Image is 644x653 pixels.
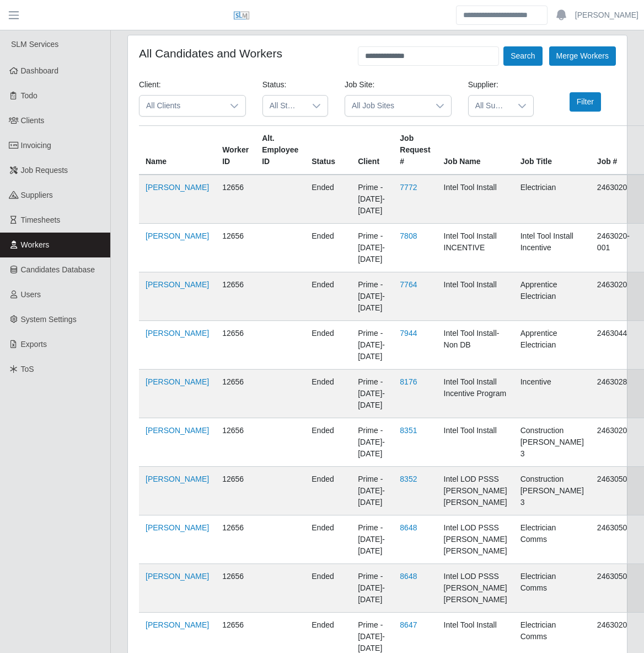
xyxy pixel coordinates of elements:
[514,126,591,175] th: Job Title
[514,272,591,321] td: Apprentice Electrician
[146,377,209,386] a: [PERSON_NAME]
[146,280,209,289] a: [PERSON_NAME]
[21,365,34,373] span: ToS
[400,329,417,338] a: 7944
[305,370,351,418] td: ended
[503,46,542,66] button: Search
[591,370,638,418] td: 2463028
[139,79,161,91] label: Client:
[21,315,77,324] span: System Settings
[437,126,514,175] th: Job Name
[514,321,591,370] td: Apprentice Electrician
[21,340,47,349] span: Exports
[146,329,209,338] a: [PERSON_NAME]
[468,79,498,91] label: Supplier:
[400,377,417,386] a: 8176
[216,224,255,272] td: 12656
[351,370,393,418] td: Prime - [DATE]-[DATE]
[146,231,209,240] a: [PERSON_NAME]
[345,96,429,116] span: All Job Sites
[514,224,591,272] td: Intel Tool Install Incentive
[514,370,591,418] td: Incentive
[570,92,601,112] button: Filter
[216,418,255,467] td: 12656
[146,620,209,629] a: [PERSON_NAME]
[305,467,351,515] td: ended
[591,564,638,613] td: 2463050
[400,183,417,192] a: 7772
[351,224,393,272] td: Prime - [DATE]-[DATE]
[591,321,638,370] td: 2463044
[591,418,638,467] td: 2463020
[514,175,591,224] td: Electrician
[351,418,393,467] td: Prime - [DATE]-[DATE]
[263,96,305,116] span: All Statuses
[437,467,514,515] td: Intel LOD PSSS [PERSON_NAME] [PERSON_NAME]
[255,126,305,175] th: Alt. Employee ID
[21,191,53,199] span: Suppliers
[21,66,59,75] span: Dashboard
[21,215,61,224] span: Timesheets
[437,564,514,613] td: Intel LOD PSSS [PERSON_NAME] [PERSON_NAME]
[216,272,255,321] td: 12656
[351,564,393,613] td: Prime - [DATE]-[DATE]
[400,572,417,581] a: 8648
[216,175,255,224] td: 12656
[139,46,282,60] h4: All Candidates and Workers
[591,515,638,564] td: 2463050
[21,116,45,125] span: Clients
[591,126,638,175] th: Job #
[456,6,548,25] input: Search
[514,515,591,564] td: Electrician Comms
[351,467,393,515] td: Prime - [DATE]-[DATE]
[437,175,514,224] td: Intel Tool Install
[139,96,223,116] span: All Clients
[437,224,514,272] td: Intel Tool Install INCENTIVE
[233,7,250,24] img: SLM Logo
[305,126,351,175] th: Status
[437,321,514,370] td: Intel Tool Install- Non DB
[216,515,255,564] td: 12656
[400,280,417,289] a: 7764
[139,126,216,175] th: Name
[262,79,287,91] label: Status:
[514,467,591,515] td: Construction [PERSON_NAME] 3
[216,126,255,175] th: Worker ID
[437,370,514,418] td: Intel Tool Install Incentive Program
[437,515,514,564] td: Intel LOD PSSS [PERSON_NAME] [PERSON_NAME]
[21,91,37,100] span: Todo
[351,175,393,224] td: Prime - [DATE]-[DATE]
[21,290,41,299] span: Users
[146,426,209,435] a: [PERSON_NAME]
[21,141,51,150] span: Invoicing
[400,426,417,435] a: 8351
[345,79,374,91] label: Job Site:
[400,231,417,240] a: 7808
[216,564,255,613] td: 12656
[21,240,50,249] span: Workers
[400,620,417,629] a: 8647
[305,564,351,613] td: ended
[549,46,616,66] button: Merge Workers
[305,321,351,370] td: ended
[11,40,58,49] span: SLM Services
[216,467,255,515] td: 12656
[216,321,255,370] td: 12656
[305,418,351,467] td: ended
[351,272,393,321] td: Prime - [DATE]-[DATE]
[146,572,209,581] a: [PERSON_NAME]
[469,96,511,116] span: All Suppliers
[305,224,351,272] td: ended
[21,265,95,274] span: Candidates Database
[305,272,351,321] td: ended
[400,475,417,483] a: 8352
[393,126,437,175] th: Job Request #
[575,9,638,21] a: [PERSON_NAME]
[351,321,393,370] td: Prime - [DATE]-[DATE]
[514,564,591,613] td: Electrician Comms
[351,515,393,564] td: Prime - [DATE]-[DATE]
[351,126,393,175] th: Client
[216,370,255,418] td: 12656
[146,523,209,532] a: [PERSON_NAME]
[305,175,351,224] td: ended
